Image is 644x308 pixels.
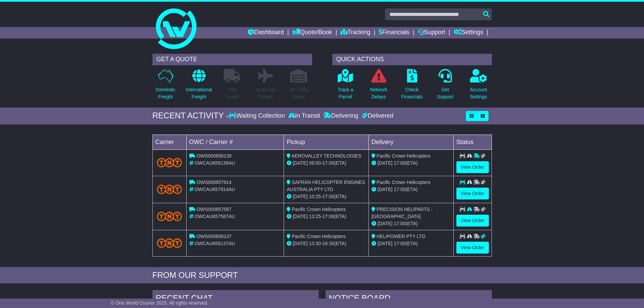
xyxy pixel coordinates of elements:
[194,241,235,246] span: OWCAU656137AU
[256,86,276,100] p: Air & Sea Freight
[194,187,235,192] span: OWCAU657914AU
[248,27,284,39] a: Dashboard
[418,27,445,39] a: Support
[372,240,451,247] div: (ETA)
[111,300,209,306] span: © One World Courier 2025. All rights reserved.
[394,187,406,192] span: 17:00
[293,160,308,166] span: [DATE]
[194,160,235,166] span: OWCAU656139AU
[152,270,492,280] div: FROM OUR SUPPORT
[186,69,212,104] a: InternationalFreight
[372,207,433,219] span: PRECISION HELIPARTS - [GEOGRAPHIC_DATA]
[290,86,308,100] p: Air / Sea Depot
[186,135,284,149] td: OWC / Carrier #
[372,220,451,227] div: (ETA)
[394,241,406,246] span: 17:00
[372,160,451,167] div: (ETA)
[470,86,487,100] p: Account Settings
[456,242,489,254] a: View Order
[323,194,334,199] span: 17:00
[284,135,369,149] td: Pickup
[378,160,392,166] span: [DATE]
[377,234,425,239] span: HELIPOWER PTY LTD
[196,153,232,159] span: OWS000656139
[372,186,451,193] div: (ETA)
[309,214,321,219] span: 13:25
[401,69,423,104] a: CheckFinancials
[155,69,175,104] a: DomesticFreight
[194,214,235,219] span: OWCAU657587AU
[293,214,308,219] span: [DATE]
[287,193,366,200] div: - (ETA)
[196,207,232,212] span: OWS000657587
[394,221,406,226] span: 17:00
[379,27,409,39] a: Financials
[157,158,182,167] img: TNT_Domestic.png
[470,69,487,104] a: AccountSettings
[293,241,308,246] span: [DATE]
[323,160,334,166] span: 17:00
[332,54,492,65] div: QUICK ACTIONS
[377,153,431,159] span: Pacific Crown Helicopters
[369,69,387,104] a: NetworkDelays
[456,161,489,173] a: View Order
[454,27,483,39] a: Settings
[323,214,334,219] span: 17:00
[152,54,312,65] div: GET A QUOTE
[338,86,353,100] p: Track a Parcel
[292,234,346,239] span: Pacific Crown Helicopters
[436,69,454,104] a: GetSupport
[224,86,241,100] p: Full Loads
[291,153,361,159] span: AEROVALLEY TECHNOLOGIES
[293,194,308,199] span: [DATE]
[456,188,489,199] a: View Order
[309,194,321,199] span: 10:25
[370,86,387,100] p: Network Delays
[156,86,175,100] p: Domestic Freight
[401,86,423,100] p: Check Financials
[287,160,366,167] div: - (ETA)
[378,187,392,192] span: [DATE]
[287,240,366,247] div: - (ETA)
[309,241,321,246] span: 13:30
[453,135,492,149] td: Status
[322,112,360,120] div: Delivering
[337,69,354,104] a: Track aParcel
[157,238,182,247] img: TNT_Domestic.png
[229,112,286,120] div: Waiting Collection
[157,185,182,194] img: TNT_Domestic.png
[437,86,453,100] p: Get Support
[323,241,334,246] span: 16:30
[377,180,431,185] span: Pacific Crown Helicopters
[394,160,406,166] span: 17:00
[196,180,232,185] span: OWS000657914
[186,86,212,100] p: International Freight
[152,111,229,121] div: RECENT ACTIVITY -
[368,135,453,149] td: Delivery
[378,241,392,246] span: [DATE]
[196,234,232,239] span: OWS000656137
[340,27,370,39] a: Tracking
[292,207,346,212] span: Pacific Crown Helicopters
[287,213,366,220] div: - (ETA)
[152,135,186,149] td: Carrier
[378,221,392,226] span: [DATE]
[157,212,182,221] img: TNT_Domestic.png
[292,27,332,39] a: Quote/Book
[309,160,321,166] span: 09:00
[287,180,365,192] span: SAFRAN HELICOPTER ENGINES AUSTRALIA PTY LTD
[287,112,322,120] div: In Transit
[360,112,393,120] div: Delivered
[456,215,489,227] a: View Order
